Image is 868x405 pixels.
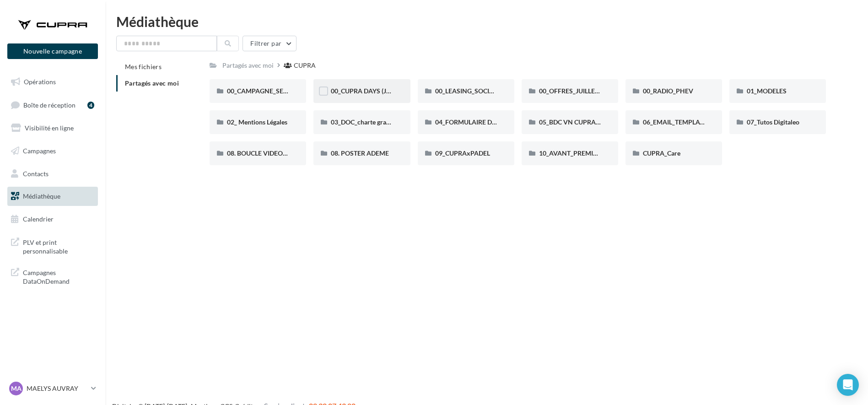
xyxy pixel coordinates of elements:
[5,164,100,184] a: Contacts
[435,118,571,126] span: 04_FORMULAIRE DES DEMANDES CRÉATIVES
[7,43,98,59] button: Nouvelle campagne
[5,187,100,206] a: Médiathèque
[23,236,94,256] span: PLV et print personnalisable
[643,149,680,157] span: CUPRA_Care
[11,384,22,393] span: MA
[23,266,94,286] span: Campagnes DataOnDemand
[23,147,56,155] span: Campagnes
[24,78,56,86] span: Opérations
[539,118,612,126] span: 05_BDC VN CUPRA 2024
[23,169,49,177] span: Contacts
[7,380,98,397] a: MA MAELYS AUVRAY
[5,263,100,290] a: Campagnes DataOnDemand
[331,149,389,157] span: 08. POSTER ADEME
[643,87,693,95] span: 00_RADIO_PHEV
[27,384,87,393] p: MAELYS AUVRAY
[23,101,75,108] span: Boîte de réception
[539,149,689,157] span: 10_AVANT_PREMIÈRES_CUPRA (VENTES PRIVEES)
[435,87,537,95] span: 00_LEASING_SOCIAL_ÉLECTRIQUE
[331,87,397,95] span: 00_CUPRA DAYS (JPO)
[539,87,618,95] span: 00_OFFRES_JUILLET AOÛT
[222,61,274,70] div: Partagés avec moi
[227,87,313,95] span: 00_CAMPAGNE_SEPTEMBRE
[5,119,100,138] a: Visibilité en ligne
[125,63,162,70] span: Mes fichiers
[5,232,100,259] a: PLV et print personnalisable
[5,95,100,115] a: Boîte de réception4
[331,118,451,126] span: 03_DOC_charte graphique et GUIDELINES
[5,72,100,92] a: Opérations
[643,118,749,126] span: 06_EMAIL_TEMPLATE HTML CUPRA
[435,149,490,157] span: 09_CUPRAxPADEL
[747,118,799,126] span: 07_Tutos Digitaleo
[294,61,316,70] div: CUPRA
[23,215,54,223] span: Calendrier
[227,118,287,126] span: 02_ Mentions Légales
[5,141,100,161] a: Campagnes
[227,149,348,157] span: 08. BOUCLE VIDEO ECRAN SHOWROOM
[25,124,74,132] span: Visibilité en ligne
[116,15,857,28] div: Médiathèque
[125,79,179,87] span: Partagés avec moi
[837,374,859,396] div: Open Intercom Messenger
[5,210,100,229] a: Calendrier
[23,192,60,200] span: Médiathèque
[747,87,787,95] span: 01_MODELES
[87,102,94,109] div: 4
[243,36,297,51] button: Filtrer par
